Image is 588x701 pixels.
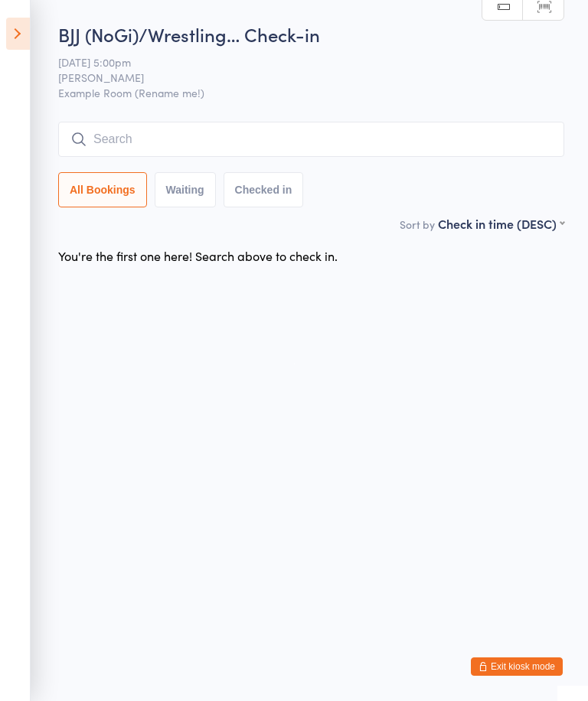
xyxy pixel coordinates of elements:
[438,215,564,232] div: Check in time (DESC)
[58,122,564,157] input: Search
[58,172,147,207] button: All Bookings
[400,217,435,232] label: Sort by
[58,85,564,100] span: Example Room (Rename me!)
[58,54,541,70] span: [DATE] 5:00pm
[155,172,216,207] button: Waiting
[58,247,338,264] div: You're the first one here! Search above to check in.
[224,172,304,207] button: Checked in
[471,657,563,676] button: Exit kiosk mode
[58,21,564,47] h2: BJJ (NoGi)/Wrestling… Check-in
[58,70,541,85] span: [PERSON_NAME]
